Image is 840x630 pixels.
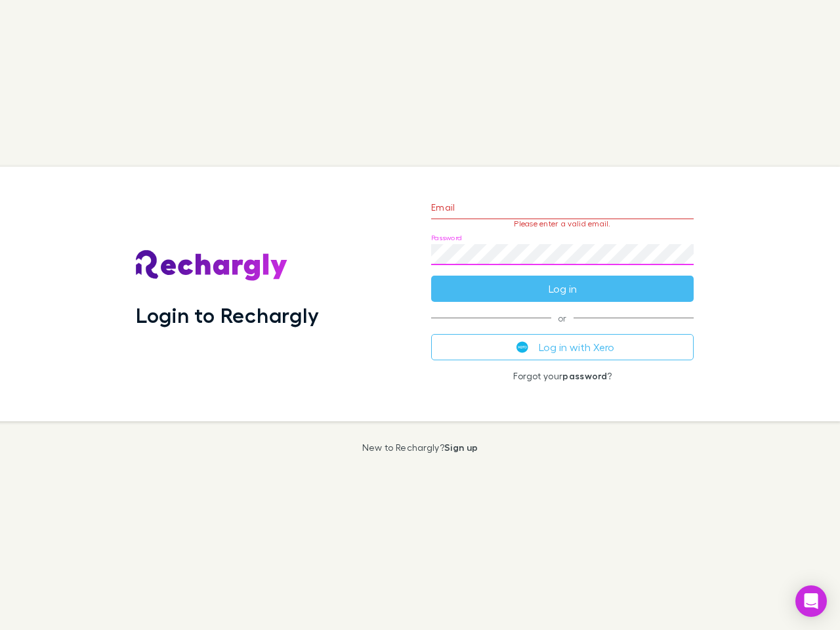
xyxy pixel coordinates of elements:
[795,585,827,617] div: Open Intercom Messenger
[362,442,478,453] p: New to Rechargly?
[562,370,607,381] a: password
[431,371,694,381] p: Forgot your ?
[431,219,694,228] p: Please enter a valid email.
[136,303,319,327] h1: Login to Rechargly
[431,318,694,318] span: or
[431,334,694,360] button: Log in with Xero
[136,250,288,282] img: Rechargly's Logo
[431,276,694,302] button: Log in
[431,233,462,243] label: Password
[444,442,478,453] a: Sign up
[516,341,528,353] img: Xero's logo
